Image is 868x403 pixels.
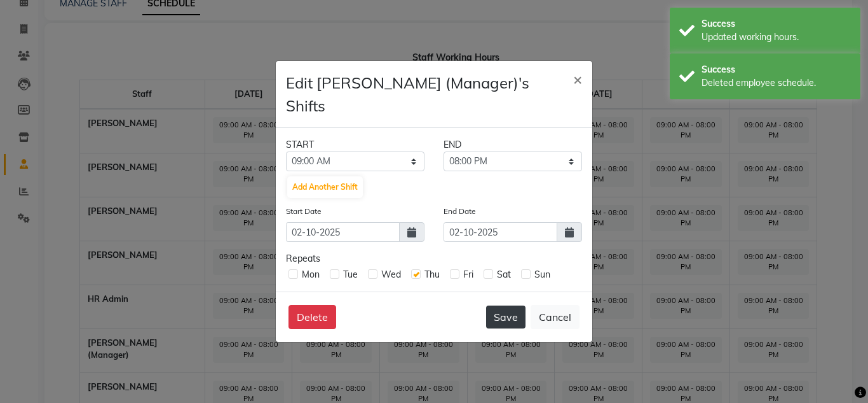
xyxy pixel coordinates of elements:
span: Tue [343,269,358,280]
div: Deleted employee schedule. [702,76,851,90]
span: Sat [497,269,511,280]
div: START [276,138,434,152]
button: Delete [288,305,336,329]
div: Success [702,63,851,76]
input: yyyy-mm-dd [286,222,400,242]
button: Cancel [531,305,580,329]
h4: Edit [PERSON_NAME] (Manager)'s Shifts [286,71,563,117]
span: Fri [463,269,473,280]
div: Success [702,17,851,31]
span: Mon [302,269,320,280]
span: Thu [424,269,440,280]
input: yyyy-mm-dd [444,222,557,242]
span: Sun [534,269,550,280]
button: Add Another Shift [287,176,363,198]
div: Updated working hours. [702,31,851,44]
div: END [434,138,592,152]
div: Repeats [286,252,582,265]
span: Wed [381,269,401,280]
label: Start Date [286,206,322,217]
button: Save [486,306,526,329]
span: × [573,69,582,88]
button: Close [563,61,592,97]
label: End Date [444,206,476,217]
